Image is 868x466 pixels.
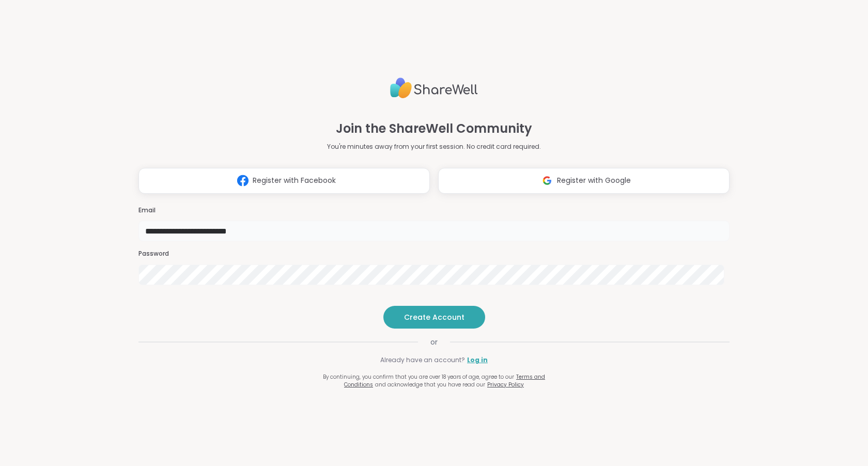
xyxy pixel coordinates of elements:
[404,312,464,322] span: Create Account
[375,381,485,389] span: and acknowledge that you have read our
[467,355,488,365] a: Log in
[557,175,631,186] span: Register with Google
[487,381,524,389] a: Privacy Policy
[233,171,253,190] img: ShareWell Logomark
[323,373,514,381] span: By continuing, you confirm that you are over 18 years of age, agree to our
[138,250,730,258] h3: Password
[418,337,450,347] span: or
[138,206,730,215] h3: Email
[138,168,430,194] button: Register with Facebook
[336,119,532,138] h1: Join the ShareWell Community
[344,373,545,389] a: Terms and Conditions
[438,168,730,194] button: Register with Google
[253,175,336,186] span: Register with Facebook
[327,142,541,151] p: You're minutes away from your first session. No credit card required.
[383,306,485,329] button: Create Account
[380,355,465,365] span: Already have an account?
[390,73,478,103] img: ShareWell Logo
[537,171,557,190] img: ShareWell Logomark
